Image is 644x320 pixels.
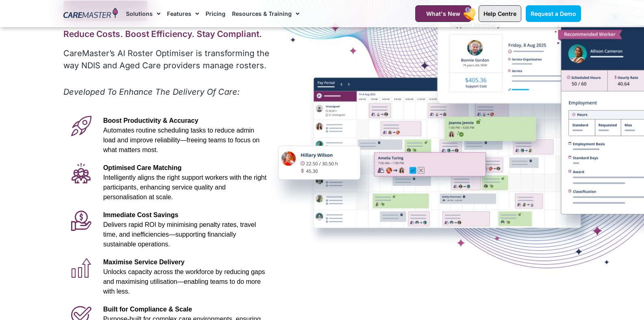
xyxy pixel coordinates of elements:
[63,87,240,97] em: Developed To Enhance The Delivery Of Care:
[103,221,256,248] span: Delivers rapid ROI by minimising penalty rates, travel time, and inefficiencies—supporting financ...
[479,5,521,22] a: Help Centre
[103,174,267,200] span: Intelligently aligns the right support workers with the right participants, enhancing service qua...
[415,5,471,22] a: What's New
[63,29,271,39] h2: Reduce Costs. Boost Efficiency. Stay Compliant.
[103,211,178,218] span: Immediate Cost Savings
[426,10,460,17] span: What's New
[103,127,260,153] span: Automates routine scheduling tasks to reduce admin load and improve reliability—freeing teams to ...
[63,47,271,72] p: CareMaster’s AI Roster Optimiser is transforming the way NDIS and Aged Care providers manage rost...
[531,10,576,17] span: Request a Demo
[63,8,118,20] img: CareMaster Logo
[103,259,184,266] span: Maximise Service Delivery
[526,5,581,22] a: Request a Demo
[484,10,516,17] span: Help Centre
[103,117,198,124] span: Boost Productivity & Accuracy
[103,306,192,313] span: Built for Compliance & Scale
[103,268,265,295] span: Unlocks capacity across the workforce by reducing gaps and maximising utilisation—enabling teams ...
[103,164,182,171] span: Optimised Care Matching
